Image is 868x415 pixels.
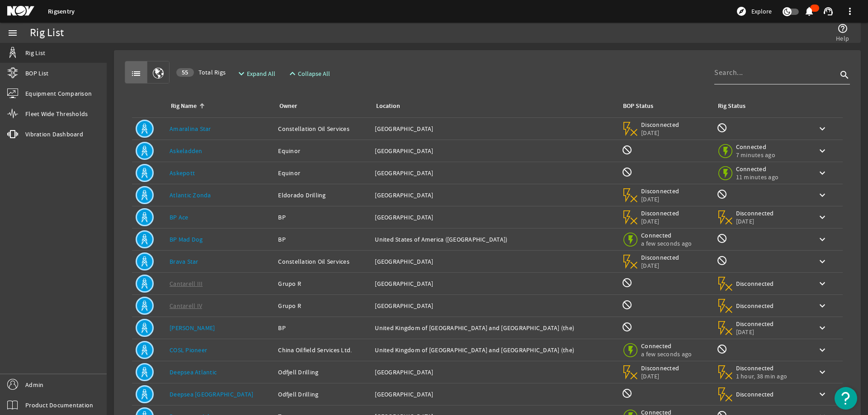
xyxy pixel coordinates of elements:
div: [GEOGRAPHIC_DATA] [375,191,614,200]
mat-icon: keyboard_arrow_down [817,278,828,289]
div: United States of America ([GEOGRAPHIC_DATA]) [375,235,614,244]
mat-icon: BOP Monitoring not available for this rig [622,299,632,310]
mat-icon: keyboard_arrow_down [817,389,828,400]
span: Vibration Dashboard [25,130,83,139]
div: Odfjell Drilling [278,368,368,377]
mat-icon: keyboard_arrow_down [817,145,828,156]
span: Disconnected [736,364,788,372]
div: Constellation Oil Services [278,124,368,133]
div: Location [375,101,611,111]
div: BP [278,213,368,222]
div: Grupo R [278,279,368,288]
mat-icon: explore [736,6,747,17]
mat-icon: BOP Monitoring not available for this rig [622,145,632,155]
div: China Oilfield Services Ltd. [278,345,368,354]
a: COSL Pioneer [170,346,207,354]
span: Admin [25,380,43,389]
span: Expand All [247,69,275,78]
span: 1 hour, 38 min ago [736,372,788,380]
span: Disconnected [641,187,679,195]
span: Equipment Comparison [25,89,92,98]
div: [GEOGRAPHIC_DATA] [375,168,614,177]
button: more_vert [839,0,861,22]
span: BOP List [25,69,48,78]
div: [GEOGRAPHIC_DATA] [375,146,614,155]
span: a few seconds ago [641,239,692,247]
mat-icon: keyboard_arrow_down [817,123,828,134]
div: Odfjell Drilling [278,390,368,399]
span: Collapse All [298,69,330,78]
span: Connected [736,165,779,173]
mat-icon: keyboard_arrow_down [817,190,828,201]
span: Connected [736,143,775,151]
button: Open Resource Center [835,387,857,410]
span: [DATE] [641,217,679,225]
div: Grupo R [278,301,368,310]
span: Help [836,34,849,43]
span: Disconnected [736,209,774,217]
span: Connected [641,342,692,350]
button: Collapse All [283,65,334,82]
div: Owner [279,101,297,111]
mat-icon: BOP Monitoring not available for this rig [622,277,632,288]
mat-icon: BOP Monitoring not available for this rig [622,388,632,399]
mat-icon: keyboard_arrow_down [817,168,828,178]
span: a few seconds ago [641,350,692,358]
mat-icon: Rig Monitoring not available for this rig [717,189,727,200]
div: Equinor [278,168,368,177]
a: BP Mad Dog [170,235,203,243]
i: search [839,70,850,80]
div: Equinor [278,146,368,155]
mat-icon: Rig Monitoring not available for this rig [717,122,727,133]
span: [DATE] [736,217,774,225]
div: United Kingdom of [GEOGRAPHIC_DATA] and [GEOGRAPHIC_DATA] (the) [375,323,614,332]
mat-icon: BOP Monitoring not available for this rig [622,322,632,332]
mat-icon: keyboard_arrow_down [817,322,828,333]
div: [GEOGRAPHIC_DATA] [375,257,614,266]
a: Rigsentry [48,7,75,16]
div: [GEOGRAPHIC_DATA] [375,390,614,399]
span: Rig List [25,48,45,57]
div: BOP Status [623,101,653,111]
div: BP [278,323,368,332]
mat-icon: keyboard_arrow_down [817,300,828,311]
span: Disconnected [641,253,679,261]
mat-icon: vibration [7,129,18,140]
span: Disconnected [641,209,679,217]
div: [GEOGRAPHIC_DATA] [375,213,614,222]
a: Cantarell III [170,280,203,288]
div: Owner [278,101,364,111]
mat-icon: expand_less [287,68,294,79]
span: Disconnected [736,390,774,398]
a: Cantarell IV [170,302,202,310]
div: [GEOGRAPHIC_DATA] [375,124,614,133]
span: Product Documentation [25,401,93,410]
mat-icon: BOP Monitoring not available for this rig [622,167,632,177]
span: Total Rigs [176,68,226,77]
mat-icon: expand_more [236,68,243,79]
a: Askeladden [170,147,203,155]
button: Explore [732,4,775,19]
button: Expand All [232,65,279,82]
mat-icon: support_agent [823,6,834,17]
div: Rig Status [718,101,745,111]
div: [GEOGRAPHIC_DATA] [375,279,614,288]
span: Disconnected [736,320,774,328]
span: Fleet Wide Thresholds [25,109,88,118]
mat-icon: Rig Monitoring not available for this rig [717,233,727,244]
a: Deepsea [GEOGRAPHIC_DATA] [170,390,253,398]
span: [DATE] [736,328,774,336]
span: Disconnected [736,280,774,288]
mat-icon: keyboard_arrow_down [817,367,828,378]
a: Atlantic Zonda [170,191,211,199]
span: 7 minutes ago [736,151,775,159]
div: United Kingdom of [GEOGRAPHIC_DATA] and [GEOGRAPHIC_DATA] (the) [375,345,614,354]
span: [DATE] [641,129,679,137]
span: Disconnected [641,121,679,129]
a: Askepott [170,169,195,177]
span: [DATE] [641,372,679,380]
a: BP Ace [170,213,189,221]
div: Rig Name [170,101,267,111]
mat-icon: keyboard_arrow_down [817,234,828,245]
span: Connected [641,231,692,239]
